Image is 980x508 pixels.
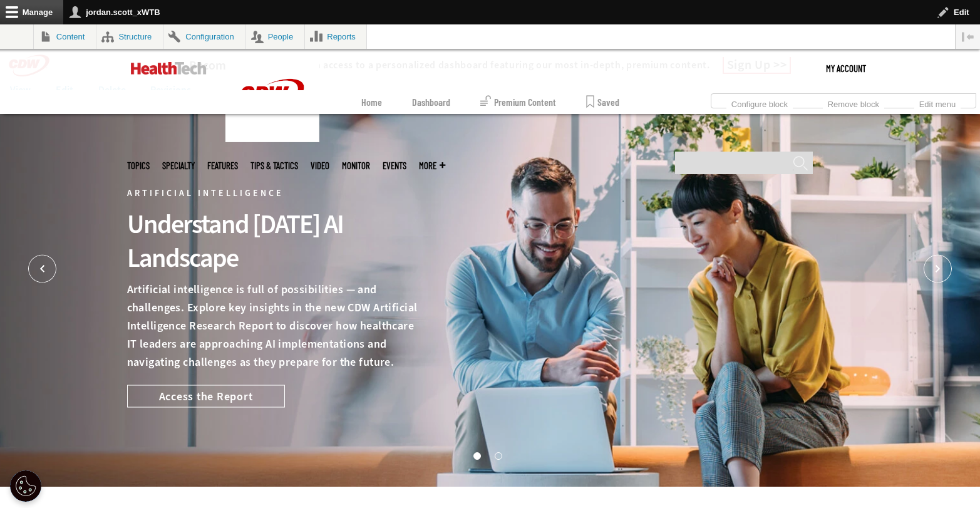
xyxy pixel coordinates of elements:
a: CDW [225,132,319,145]
a: Saved [586,90,619,114]
a: People [245,24,304,49]
a: Configure block [726,96,793,110]
p: Artificial intelligence is full of possibilities — and challenges. Explore key insights in the ne... [127,281,418,371]
img: Home [131,62,207,75]
a: Remove block [823,96,884,110]
button: 1 of 2 [473,452,480,459]
a: Features [207,161,238,170]
a: Reports [305,24,367,49]
a: Video [311,161,329,170]
a: Edit menu [914,96,961,110]
div: Understand [DATE] AI Landscape [127,207,418,275]
a: Structure [96,24,163,49]
a: Tips & Tactics [250,161,298,170]
div: Artificial Intelligence [127,190,418,197]
a: Content [34,24,96,49]
a: Home [361,90,382,114]
a: Events [383,161,406,170]
img: Home [225,49,319,142]
span: Topics [127,161,150,170]
a: MonITor [342,161,370,170]
a: My Account [826,49,866,87]
button: Open Preferences [10,470,41,502]
button: Next [924,255,952,283]
button: Vertical orientation [956,24,980,49]
a: Dashboard [412,90,450,114]
a: Premium Content [480,90,556,114]
a: Access the Report [127,385,285,408]
a: Configuration [163,24,245,49]
span: Specialty [162,161,195,170]
span: More [419,161,445,170]
div: User menu [826,49,866,87]
div: Cookie Settings [10,470,41,502]
button: 2 of 2 [495,452,501,459]
button: Prev [28,255,56,283]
